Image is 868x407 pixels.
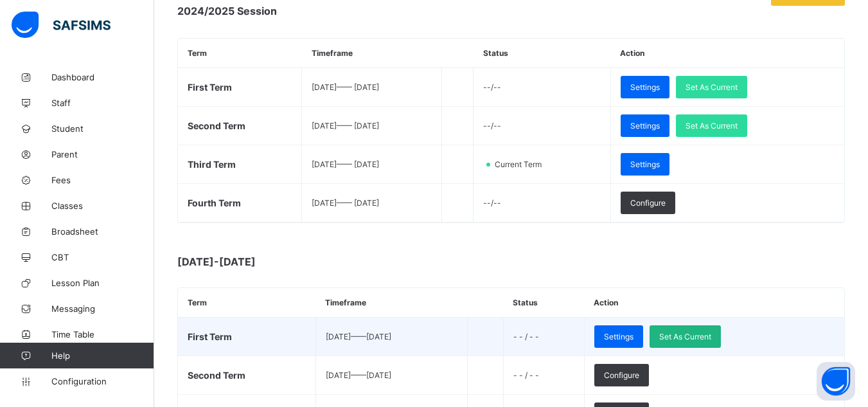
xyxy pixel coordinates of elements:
span: Current Term [493,159,549,169]
th: Term [178,288,315,318]
span: [DATE] —— [DATE] [312,198,379,208]
button: Open asap [817,362,855,401]
span: - - / - - [513,370,539,380]
span: Parent [51,149,154,159]
span: Configuration [51,376,154,386]
span: Configure [604,370,639,380]
td: --/-- [474,184,611,222]
span: Dashboard [51,72,154,82]
td: --/-- [474,107,611,145]
span: First Term [188,331,232,342]
span: [DATE] —— [DATE] [312,159,379,169]
span: Fees [51,175,154,185]
span: Help [51,350,154,361]
span: Student [51,123,154,134]
span: CBT [51,252,154,262]
span: Set As Current [686,121,738,131]
span: Second Term [188,370,245,381]
span: [DATE] —— [DATE] [326,332,391,341]
span: Broadsheet [51,226,154,237]
span: First Term [188,82,232,93]
span: Settings [630,82,660,92]
th: Action [610,39,844,68]
th: Timeframe [315,288,468,318]
span: Settings [630,159,660,169]
th: Timeframe [302,39,441,68]
span: [DATE] —— [DATE] [312,82,379,92]
img: safsims [12,12,111,39]
span: Set As Current [659,332,711,341]
span: Third Term [188,159,236,170]
span: Settings [630,121,660,131]
th: Status [474,39,611,68]
span: - - / - - [513,332,539,341]
th: Term [178,39,302,68]
td: --/-- [474,68,611,107]
th: Action [584,288,844,318]
span: 2024/2025 Session [177,5,277,17]
span: Fourth Term [188,197,241,208]
span: [DATE]-[DATE] [177,255,434,268]
span: Classes [51,201,154,211]
span: Set As Current [686,82,738,92]
span: Time Table [51,329,154,339]
span: Staff [51,98,154,108]
th: Status [503,288,584,318]
span: Lesson Plan [51,278,154,288]
span: Messaging [51,303,154,314]
span: Configure [630,198,666,208]
span: [DATE] —— [DATE] [312,121,379,131]
span: Second Term [188,120,245,131]
span: Settings [604,332,633,341]
span: [DATE] —— [DATE] [326,370,391,380]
